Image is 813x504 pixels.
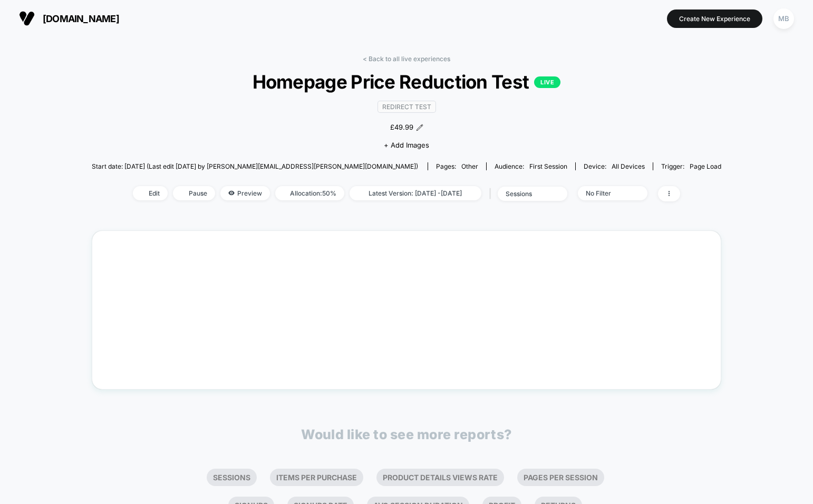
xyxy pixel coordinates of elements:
[207,469,257,486] li: Sessions
[173,186,215,200] span: Pause
[612,162,645,170] span: all devices
[517,469,604,486] li: Pages Per Session
[363,55,450,63] a: < Back to all live experiences
[378,101,436,113] span: Redirect Test
[661,162,721,170] div: Trigger:
[384,141,429,149] span: + Add Images
[275,186,344,200] span: Allocation: 50%
[529,162,567,170] span: First Session
[506,190,548,198] div: sessions
[575,162,653,170] span: Device:
[92,162,418,170] span: Start date: [DATE] (Last edit [DATE] by [PERSON_NAME][EMAIL_ADDRESS][PERSON_NAME][DOMAIN_NAME])
[770,8,797,30] button: MB
[376,469,504,486] li: Product Details Views Rate
[390,122,413,133] span: £49.99
[19,11,35,26] img: Visually logo
[350,186,481,200] span: Latest Version: [DATE] - [DATE]
[487,186,498,201] span: |
[270,469,363,486] li: Items Per Purchase
[534,76,560,88] p: LIVE
[773,8,794,29] div: MB
[586,189,628,197] div: No Filter
[133,186,168,200] span: Edit
[43,13,119,24] span: [DOMAIN_NAME]
[690,162,721,170] span: Page Load
[220,186,270,200] span: Preview
[461,162,478,170] span: other
[123,71,690,93] span: Homepage Price Reduction Test
[301,427,512,442] p: Would like to see more reports?
[667,9,762,28] button: Create New Experience
[436,162,478,170] div: Pages:
[495,162,567,170] div: Audience:
[16,10,122,27] button: [DOMAIN_NAME]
